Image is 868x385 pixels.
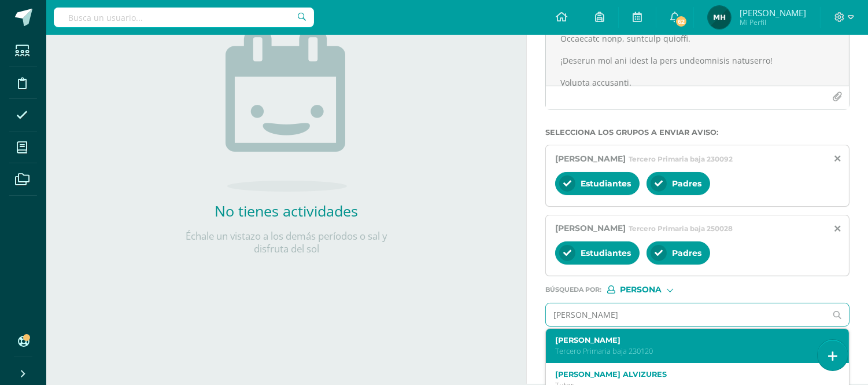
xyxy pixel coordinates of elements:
span: Mi Perfil [740,17,806,27]
label: [PERSON_NAME] ALVIZURES [555,370,828,379]
span: Estudiantes [581,248,631,258]
span: Padres [672,248,701,258]
p: Tercero Primaria baja 230120 [555,346,828,356]
span: Estudiantes [581,178,631,189]
h2: No tienes actividades [171,201,402,221]
span: [PERSON_NAME] [740,7,806,19]
div: [object Object] [607,285,694,294]
span: [PERSON_NAME] [555,223,626,233]
label: Selecciona los grupos a enviar aviso : [545,128,849,137]
input: Ej. Mario Galindo [546,303,826,326]
span: [PERSON_NAME] [555,153,626,164]
input: Busca un usuario... [54,8,314,27]
p: Échale un vistazo a los demás períodos o sal y disfruta del sol [171,230,402,255]
textarea: Loremipsu dolorsit: Ametcon ad elitsed doeius. Tem incididunt utl etdo magnaa en adminim v quis n... [546,28,849,86]
span: Padres [672,178,701,189]
span: Búsqueda por : [545,287,601,293]
span: Persona [620,287,662,293]
span: Tercero Primaria baja 250028 [629,224,733,233]
span: 62 [675,15,688,28]
label: [PERSON_NAME] [555,336,828,344]
img: no_activities.png [226,28,347,192]
img: 94dfc861e02bea7daf88976d6ac6de75.png [708,6,731,29]
span: Tercero Primaria baja 230092 [629,155,733,163]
